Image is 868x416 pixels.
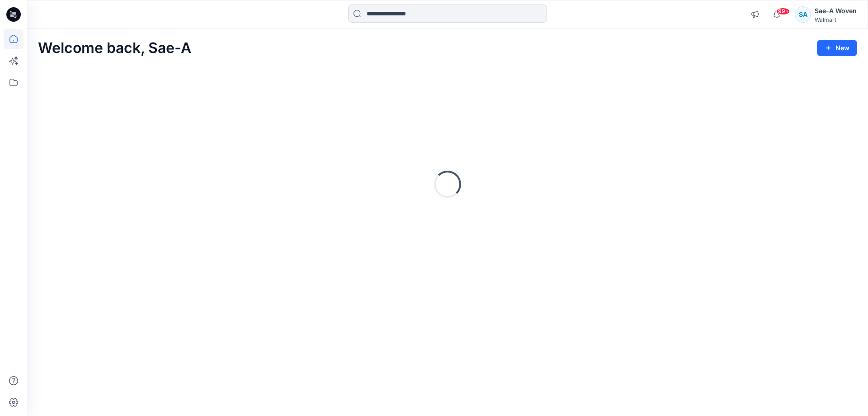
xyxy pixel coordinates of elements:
div: Walmart [815,16,857,23]
span: 99+ [776,8,790,15]
div: SA [795,6,811,23]
h2: Welcome back, Sae-A [38,40,191,57]
div: Sae-A Woven [815,5,857,16]
button: New [817,40,857,56]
